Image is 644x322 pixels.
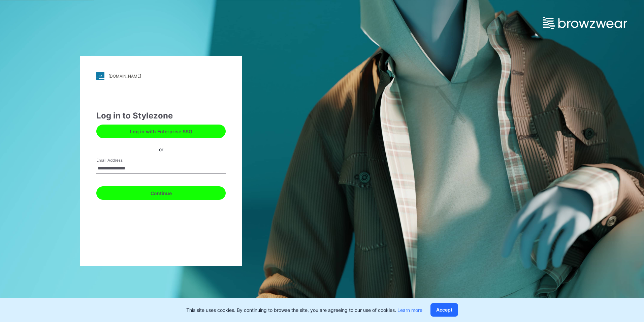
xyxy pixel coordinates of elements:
[430,303,458,317] button: Accept
[96,72,104,80] img: stylezone-logo.562084cfcfab977791bfbf7441f1a819.svg
[397,307,422,313] a: Learn more
[108,74,141,79] div: [DOMAIN_NAME]
[543,17,627,29] img: browzwear-logo.e42bd6dac1945053ebaf764b6aa21510.svg
[96,72,226,80] a: [DOMAIN_NAME]
[96,157,143,163] label: Email Address
[96,186,226,200] button: Continue
[96,110,226,122] div: Log in to Stylezone
[186,306,422,314] p: This site uses cookies. By continuing to browse the site, you are agreeing to our use of cookies.
[154,145,169,153] div: or
[96,125,226,138] button: Log in with Enterprise SSO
